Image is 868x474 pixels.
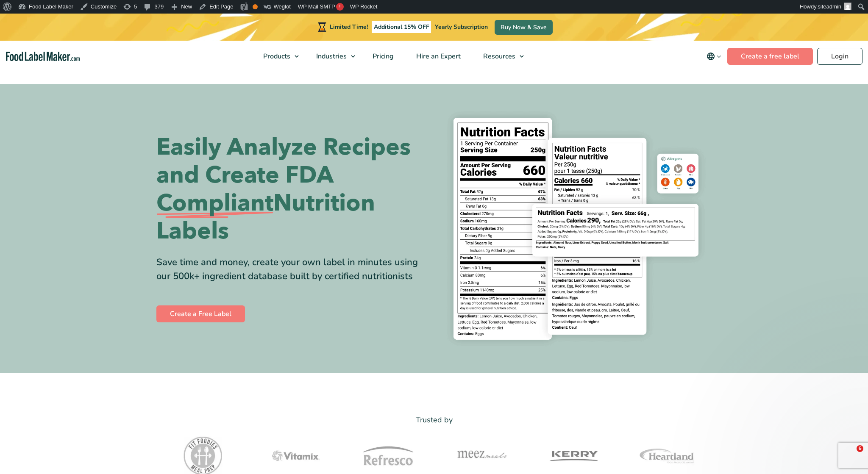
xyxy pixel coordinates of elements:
p: Trusted by [156,414,712,426]
span: ! [336,3,344,11]
span: Resources [481,52,516,61]
a: Buy Now & Save [495,20,553,35]
iframe: Intercom live chat [839,445,860,466]
span: siteadmin [818,3,841,10]
a: Create a free label [727,48,813,65]
span: 6 [857,445,863,452]
span: Yearly Subscription [435,23,488,31]
a: Create a Free Label [156,305,245,322]
span: Pricing [370,52,395,61]
a: Hire an Expert [405,41,470,72]
h1: Easily Analyze Recipes and Create FDA Nutrition Labels [156,133,428,245]
div: Save time and money, create your own label in minutes using our 500k+ ingredient database built b... [156,255,428,283]
div: OK [253,4,258,9]
span: Compliant [156,189,273,217]
a: Resources [472,41,528,72]
a: Login [817,48,862,65]
a: Pricing [362,41,403,72]
span: Additional 15% OFF [372,21,431,33]
span: Limited Time! [330,23,368,31]
a: Industries [305,41,359,72]
span: Hire an Expert [414,52,462,61]
span: Products [261,52,291,61]
a: Products [252,41,303,72]
span: Industries [314,52,348,61]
